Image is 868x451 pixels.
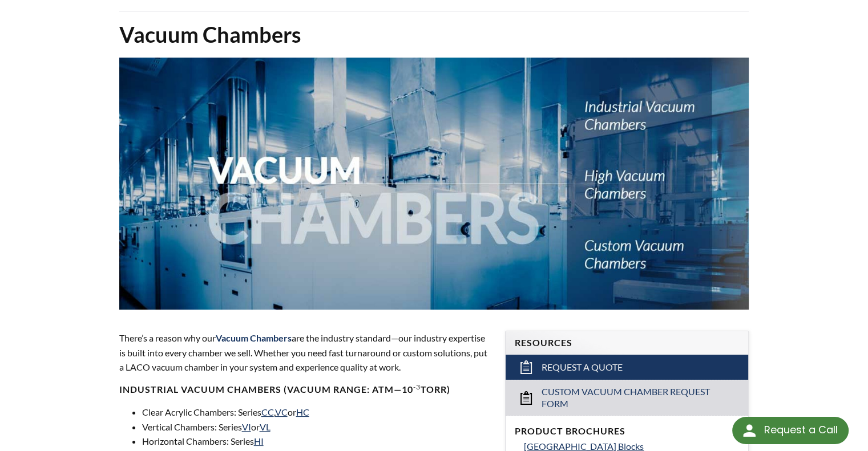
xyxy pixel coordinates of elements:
[254,436,264,446] a: HI
[740,421,758,440] img: round button
[142,434,492,449] li: Horizontal Chambers: Series
[216,332,292,343] span: Vacuum Chambers
[732,417,849,444] div: Request a Call
[764,417,837,443] div: Request a Call
[242,421,251,432] a: VI
[119,331,492,375] p: There’s a reason why our are the industry standard—our industry expertise is built into every cha...
[261,407,274,417] a: CC
[275,407,288,417] a: VC
[542,386,714,410] span: Custom Vacuum Chamber Request Form
[542,361,623,373] span: Request a Quote
[296,407,309,417] a: HC
[506,380,748,416] a: Custom Vacuum Chamber Request Form
[413,383,421,391] sup: -3
[119,21,749,48] h1: Vacuum Chambers
[260,421,271,432] a: VL
[515,337,739,349] h4: Resources
[515,425,739,437] h4: Product Brochures
[119,58,749,310] img: Vacuum Chambers
[506,355,748,380] a: Request a Quote
[142,420,492,434] li: Vertical Chambers: Series or
[142,405,492,420] li: Clear Acrylic Chambers: Series , or
[119,384,492,396] h4: Industrial Vacuum Chambers (vacuum range: atm—10 Torr)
